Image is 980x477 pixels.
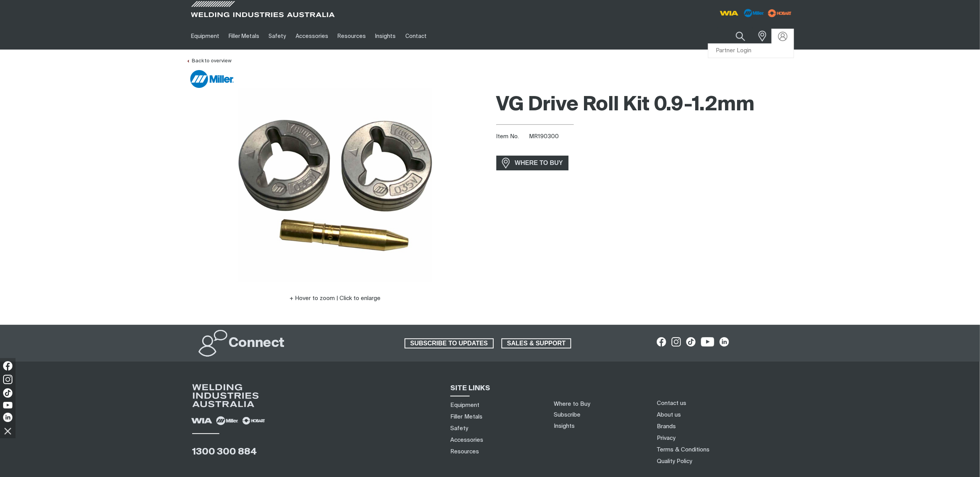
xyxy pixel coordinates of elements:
[717,27,753,45] input: Product name or item number...
[229,335,285,352] h2: Connect
[186,58,231,63] a: Back to overview
[291,23,333,50] a: Accessories
[450,448,479,456] a: Resources
[657,434,675,442] a: Privacy
[3,402,12,408] img: YouTube
[3,375,12,384] img: Instagram
[510,157,568,169] span: WHERE TO BUY
[450,385,490,392] span: SITE LINKS
[450,413,482,421] a: Filler Metals
[529,134,559,139] span: MR190300
[238,89,432,282] img: VG Drive Roll Kit 0.9-1.2mm
[496,93,794,118] h1: VG Drive Roll Kit 0.9-1.2mm
[657,411,681,419] a: About us
[657,457,692,465] a: Quality Policy
[401,23,431,50] a: Contact
[450,424,468,432] a: Safety
[496,156,569,170] a: WHERE TO BUY
[496,132,528,141] span: Item No.
[3,413,12,422] img: LinkedIn
[333,23,370,50] a: Resources
[186,23,642,50] nav: Main
[554,412,580,418] a: Subscribe
[708,44,794,58] a: Partner Login
[285,294,385,303] button: Hover to zoom | Click to enlarge
[264,23,291,50] a: Safety
[450,436,483,444] a: Accessories
[657,399,686,407] a: Contact us
[554,401,590,407] a: Where to Buy
[186,23,224,50] a: Equipment
[3,388,12,398] img: TikTok
[657,446,710,454] a: Terms & Conditions
[657,422,676,431] a: Brands
[224,23,264,50] a: Filler Metals
[192,447,257,456] a: 1300 300 884
[448,400,544,458] nav: Sitemap
[654,398,803,467] nav: Footer
[370,23,400,50] a: Insights
[727,27,754,45] button: Search products
[766,7,794,19] img: miller
[1,424,14,438] img: hide socials
[501,338,572,348] a: SALES & SUPPORT
[405,338,494,348] a: SUBSCRIBE TO UPDATES
[450,401,479,409] a: Equipment
[3,361,12,371] img: Facebook
[554,423,575,429] a: Insights
[502,338,571,348] span: SALES & SUPPORT
[405,338,493,348] span: SUBSCRIBE TO UPDATES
